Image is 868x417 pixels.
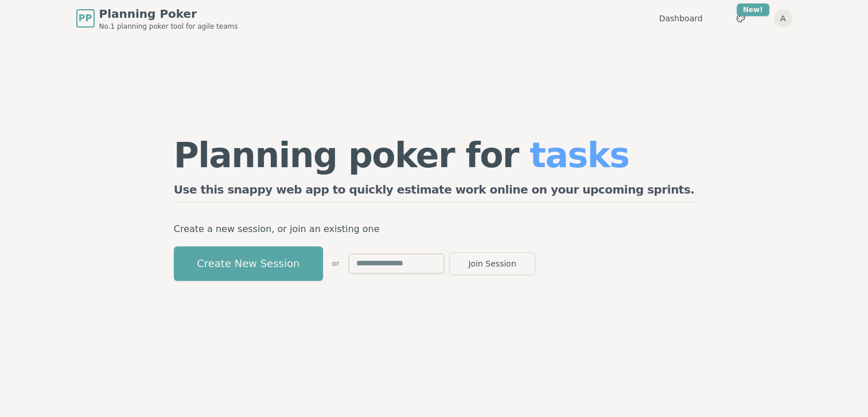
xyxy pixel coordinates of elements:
div: New! [737,3,769,16]
span: No.1 planning poker tool for agile teams [99,22,238,31]
button: New! [730,8,751,29]
h2: Use this snappy web app to quickly estimate work online on your upcoming sprints. [174,182,695,203]
span: tasks [530,135,629,175]
p: Create a new session, or join an existing one [174,221,695,237]
a: Dashboard [659,13,703,24]
button: A [774,9,792,28]
span: PP [79,11,92,25]
span: Planning Poker [99,6,238,22]
h1: Planning poker for [174,138,695,172]
button: Create New Session [174,246,323,281]
span: or [332,259,339,268]
a: PPPlanning PokerNo.1 planning poker tool for agile teams [76,6,238,31]
button: Join Session [449,252,535,275]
